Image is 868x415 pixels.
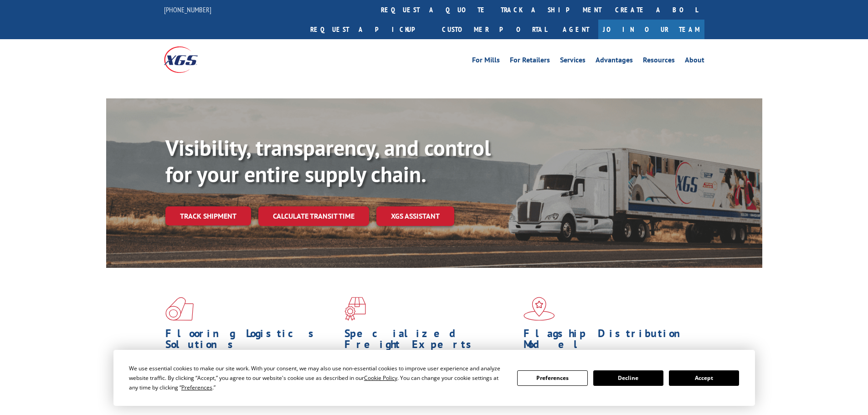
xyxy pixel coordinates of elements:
[435,20,554,39] a: Customer Portal
[113,350,755,406] div: Cookie Consent Prompt
[685,56,704,67] a: About
[472,56,500,67] a: For Mills
[303,20,435,39] a: Request a pickup
[165,297,194,321] img: xgs-icon-total-supply-chain-intelligence-red
[344,328,517,354] h1: Specialized Freight Experts
[554,20,598,39] a: Agent
[560,56,586,67] a: Services
[344,297,366,321] img: xgs-icon-focused-on-flooring-red
[510,56,550,67] a: For Retailers
[643,56,675,67] a: Resources
[364,374,397,382] span: Cookie Policy
[598,20,704,39] a: Join Our Team
[165,206,251,225] a: Track shipment
[129,364,506,392] div: We use essential cookies to make our site work. With your consent, we may also use non-essential ...
[165,133,491,188] b: Visibility, transparency, and control for your entire supply chain.
[181,384,212,391] span: Preferences
[517,370,587,386] button: Preferences
[164,5,211,14] a: [PHONE_NUMBER]
[258,206,369,226] a: Calculate transit time
[593,370,663,386] button: Decline
[596,56,633,67] a: Advantages
[165,328,338,354] h1: Flooring Logistics Solutions
[669,370,739,386] button: Accept
[524,328,696,354] h1: Flagship Distribution Model
[524,297,555,321] img: xgs-icon-flagship-distribution-model-red
[376,206,454,226] a: XGS ASSISTANT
